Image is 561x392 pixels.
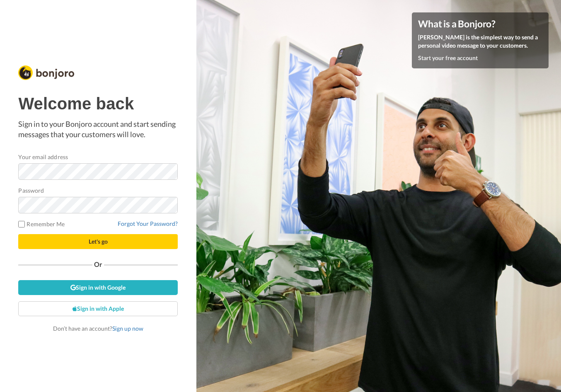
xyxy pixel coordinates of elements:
[112,325,143,332] a: Sign up now
[18,221,25,227] input: Remember Me
[418,19,542,29] h4: What is a Bonjoro?
[18,301,178,316] a: Sign in with Apple
[18,280,178,295] a: Sign in with Google
[418,33,542,50] p: [PERSON_NAME] is the simplest way to send a personal video message to your customers.
[18,152,68,161] label: Your email address
[18,119,178,140] p: Sign in to your Bonjoro account and start sending messages that your customers will love.
[18,94,178,113] h1: Welcome back
[18,234,178,249] button: Let's go
[92,261,104,267] span: Or
[18,186,44,195] label: Password
[53,325,143,332] span: Don’t have an account?
[418,54,478,61] a: Start your free account
[18,220,65,228] label: Remember Me
[118,220,178,227] a: Forgot Your Password?
[89,238,108,245] span: Let's go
